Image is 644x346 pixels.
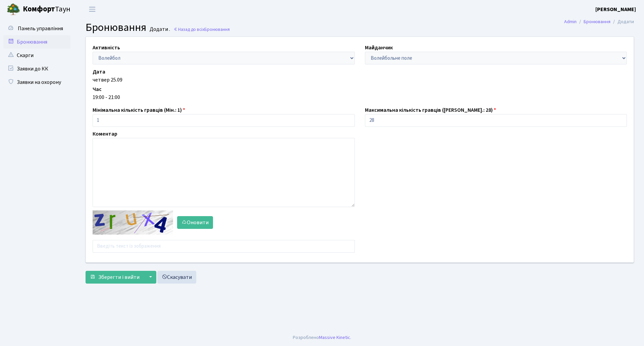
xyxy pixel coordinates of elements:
[23,4,70,15] span: Таун
[3,49,70,62] a: Скарги
[93,93,627,101] div: 19:00 - 21:00
[365,44,393,52] label: Майданчик
[173,26,230,33] a: Назад до всіхБронювання
[293,334,351,341] div: Розроблено .
[584,18,610,25] a: Бронювання
[564,18,577,25] a: Admin
[148,26,170,33] small: Додати .
[84,4,101,15] button: Переключити навігацію
[18,25,63,32] span: Панель управління
[98,274,140,281] span: Зберегти і вийти
[7,3,20,16] img: logo.png
[86,20,146,35] span: Бронювання
[554,15,644,29] nav: breadcrumb
[93,68,105,76] label: Дата
[365,106,496,114] label: Максимальна кількість гравців ([PERSON_NAME].: 28)
[93,210,173,235] img: default
[93,76,627,84] div: четвер 25.09
[3,22,70,35] a: Панель управління
[93,85,102,93] label: Час
[177,216,213,229] button: Оновити
[3,35,70,49] a: Бронювання
[610,18,634,26] li: Додати
[93,240,355,253] input: Введіть текст із зображення
[595,6,636,13] b: [PERSON_NAME]
[595,5,636,13] a: [PERSON_NAME]
[319,334,350,341] a: Massive Kinetic
[3,62,70,76] a: Заявки до КК
[157,271,196,284] a: Скасувати
[93,106,185,114] label: Мінімальна кількість гравців (Мін.: 1)
[3,76,70,89] a: Заявки на охорону
[204,26,230,33] span: Бронювання
[23,4,55,14] b: Комфорт
[86,271,144,284] button: Зберегти і вийти
[93,130,117,138] label: Коментар
[93,44,120,52] label: Активність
